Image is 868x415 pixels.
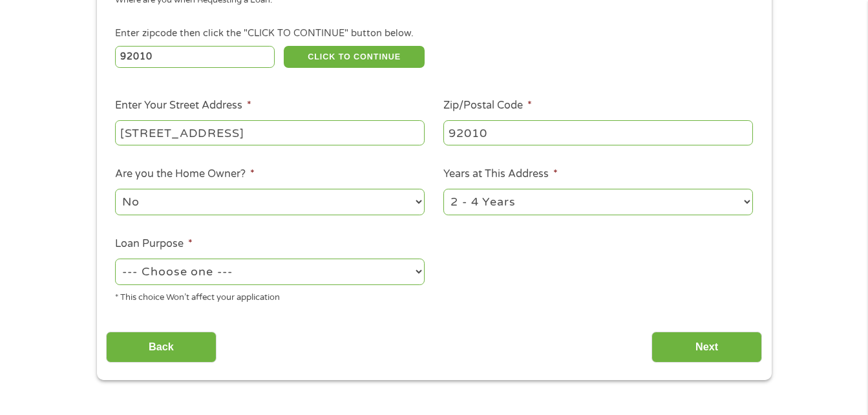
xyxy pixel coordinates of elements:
[115,167,255,181] label: Are you the Home Owner?
[284,46,425,68] button: CLICK TO CONTINUE
[106,332,217,363] input: Back
[115,27,752,41] div: Enter zipcode then click the "CLICK TO CONTINUE" button below.
[115,120,425,145] input: 1 Main Street
[115,237,193,251] label: Loan Purpose
[443,99,532,112] label: Zip/Postal Code
[115,99,251,112] label: Enter Your Street Address
[651,332,762,363] input: Next
[443,167,558,181] label: Years at This Address
[115,46,275,68] input: Enter Zipcode (e.g 01510)
[115,287,425,304] div: * This choice Won’t affect your application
